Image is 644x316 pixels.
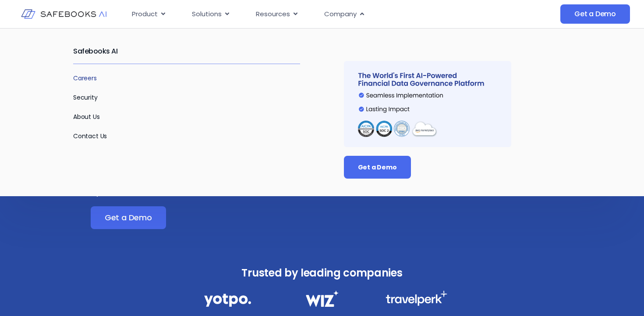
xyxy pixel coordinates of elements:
a: Get a Demo [344,156,411,179]
span: Solutions [192,9,222,19]
a: About Us [73,112,100,121]
a: Security [73,93,98,102]
a: Get a Demo [91,206,166,229]
nav: Menu [125,6,490,23]
img: Financial Data Governance 3 [386,291,447,306]
h3: Trusted by leading companies [185,264,459,282]
h2: Safebooks AI [73,39,300,64]
a: Careers [73,74,97,83]
a: Contact Us [73,132,107,140]
span: Product [132,9,158,19]
span: Get a Demo [105,213,152,222]
span: Company [324,9,357,19]
span: Resources [256,9,290,19]
div: Menu Toggle [125,6,490,23]
a: Get a Demo [560,4,630,24]
img: Financial Data Governance 2 [301,291,343,307]
span: Get a Demo [574,10,616,18]
span: Get a Demo [358,163,397,172]
img: Financial Data Governance 1 [204,291,251,309]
